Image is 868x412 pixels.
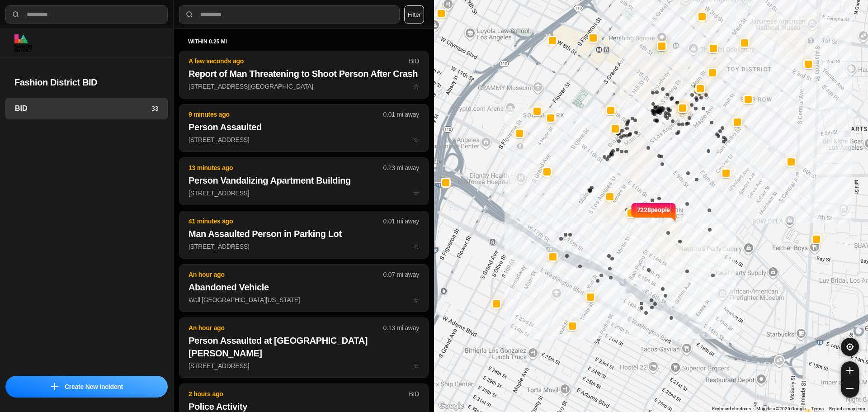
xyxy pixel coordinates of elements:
[189,57,409,66] p: A few seconds ago
[841,361,859,379] button: zoom-in
[189,242,419,251] p: [STREET_ADDRESS]
[383,270,419,279] p: 0.07 mi away
[189,174,419,187] h2: Person Vandalizing Apartment Building
[189,334,419,360] h2: Person Assaulted at [GEOGRAPHIC_DATA][PERSON_NAME]
[179,104,429,152] button: 9 minutes ago0.01 mi awayPerson Assaulted[STREET_ADDRESS]star
[189,121,419,133] h2: Person Assaulted
[413,136,419,143] span: star
[409,389,419,398] p: BID
[383,323,419,332] p: 0.13 mi away
[179,136,429,143] a: 9 minutes ago0.01 mi awayPerson Assaulted[STREET_ADDRESS]star
[51,383,58,390] img: icon
[11,10,20,19] img: search
[188,38,420,45] h5: within 0.25 mi
[413,296,419,303] span: star
[413,83,419,90] span: star
[189,281,419,294] h2: Abandoned Vehicle
[189,227,419,240] h2: Man Assaulted Person in Parking Lot
[404,5,424,24] button: Filter
[189,135,419,144] p: [STREET_ADDRESS]
[409,57,419,66] p: BID
[670,202,677,222] img: notch
[179,189,429,197] a: 13 minutes ago0.23 mi awayPerson Vandalizing Apartment Building[STREET_ADDRESS]star
[846,367,854,374] img: zoom-in
[413,189,419,197] span: star
[413,362,419,369] span: star
[189,217,383,226] p: 41 minutes ago
[189,323,383,332] p: An hour ago
[185,10,194,19] img: search
[756,406,806,411] span: Map data ©2025 Google
[841,338,859,356] button: recenter
[179,82,429,90] a: A few seconds agoBIDReport of Man Threatening to Shoot Person After Crash[STREET_ADDRESS][GEOGRAP...
[383,163,419,172] p: 0.23 mi away
[383,217,419,226] p: 0.01 mi away
[14,34,32,52] img: logo
[189,189,419,198] p: [STREET_ADDRESS]
[14,76,159,89] h2: Fashion District BID
[630,202,637,222] img: notch
[189,110,383,119] p: 9 minutes ago
[637,205,670,225] p: 7228 people
[436,400,466,412] a: Open this area in Google Maps (opens a new window)
[65,382,123,391] p: Create New Incident
[712,406,751,412] button: Keyboard shortcuts
[413,243,419,250] span: star
[179,264,429,312] button: An hour ago0.07 mi awayAbandoned VehicleWall [GEOGRAPHIC_DATA][US_STATE]star
[383,110,419,119] p: 0.01 mi away
[179,242,429,250] a: 41 minutes ago0.01 mi awayMan Assaulted Person in Parking Lot[STREET_ADDRESS]star
[15,103,151,114] h3: BID
[841,379,859,398] button: zoom-out
[179,51,429,99] button: A few seconds agoBIDReport of Man Threatening to Shoot Person After Crash[STREET_ADDRESS][GEOGRAP...
[436,400,466,412] img: Google
[189,389,409,398] p: 2 hours ago
[179,157,429,205] button: 13 minutes ago0.23 mi awayPerson Vandalizing Apartment Building[STREET_ADDRESS]star
[5,98,168,119] a: BID33
[189,82,419,91] p: [STREET_ADDRESS][GEOGRAPHIC_DATA]
[151,104,158,113] p: 33
[189,295,419,304] p: Wall [GEOGRAPHIC_DATA][US_STATE]
[189,361,419,370] p: [STREET_ADDRESS]
[5,376,168,398] button: iconCreate New Incident
[846,343,854,351] img: recenter
[179,317,429,378] button: An hour ago0.13 mi awayPerson Assaulted at [GEOGRAPHIC_DATA][PERSON_NAME][STREET_ADDRESS]star
[179,211,429,259] button: 41 minutes ago0.01 mi awayMan Assaulted Person in Parking Lot[STREET_ADDRESS]star
[189,163,383,172] p: 13 minutes ago
[179,296,429,303] a: An hour ago0.07 mi awayAbandoned VehicleWall [GEOGRAPHIC_DATA][US_STATE]star
[829,406,865,411] a: Report a map error
[846,385,854,392] img: zoom-out
[189,67,419,80] h2: Report of Man Threatening to Shoot Person After Crash
[179,362,429,369] a: An hour ago0.13 mi awayPerson Assaulted at [GEOGRAPHIC_DATA][PERSON_NAME][STREET_ADDRESS]star
[811,406,824,411] a: Terms (opens in new tab)
[189,270,383,279] p: An hour ago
